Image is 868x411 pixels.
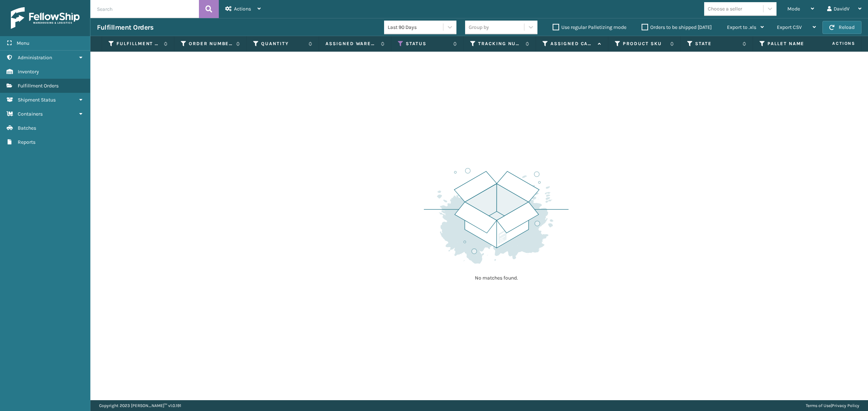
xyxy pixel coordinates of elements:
span: Batches [18,125,36,131]
span: Mode [787,6,800,12]
span: Inventory [18,69,39,75]
label: Assigned Warehouse [325,40,377,47]
label: Status [406,40,450,47]
label: Order Number [189,40,233,47]
span: Actions [809,38,860,49]
span: Export CSV [777,24,802,30]
label: State [695,40,739,47]
label: Pallet Name [767,40,811,47]
label: Assigned Carrier Service [550,40,594,47]
span: Actions [234,6,251,12]
span: Menu [17,40,29,46]
label: Quantity [261,40,305,47]
a: Privacy Policy [832,403,859,408]
span: Containers [18,111,43,117]
p: Copyright 2023 [PERSON_NAME]™ v 1.0.191 [99,400,181,411]
label: Orders to be shipped [DATE] [642,24,712,30]
label: Use regular Palletizing mode [553,24,626,30]
span: Reports [18,139,35,145]
span: Fulfillment Orders [18,83,59,89]
label: Product SKU [623,40,667,47]
div: | [806,400,859,411]
h3: Fulfillment Orders [97,23,153,32]
a: Terms of Use [806,403,831,408]
label: Tracking Number [478,40,522,47]
div: Last 90 Days [388,23,444,31]
span: Export to .xls [727,24,756,30]
button: Reload [822,21,861,34]
img: logo [11,7,80,29]
label: Fulfillment Order Id [116,40,160,47]
span: Shipment Status [18,97,56,103]
span: Administration [18,55,52,61]
div: Choose a seller [708,5,742,13]
div: Group by [469,23,489,31]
